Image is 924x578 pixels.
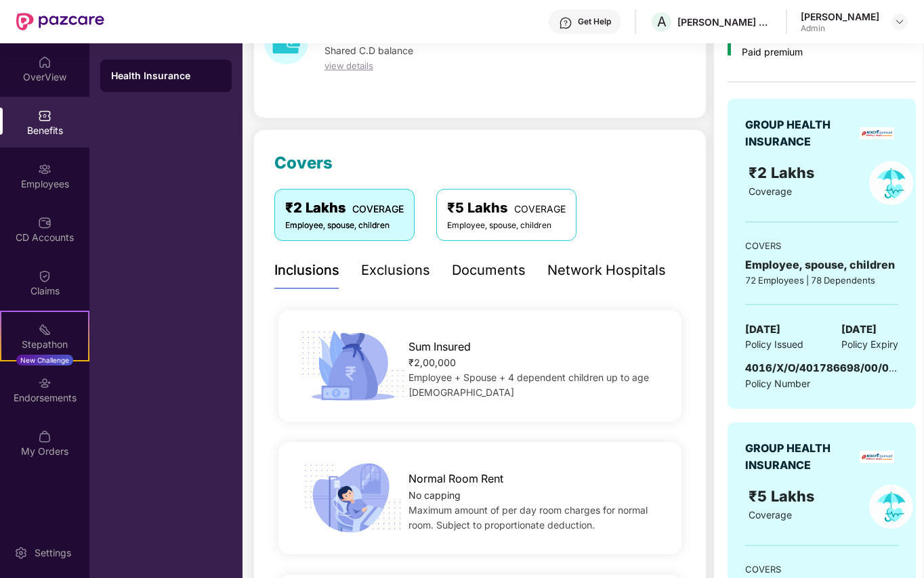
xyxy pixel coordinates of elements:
img: icon [297,327,409,405]
span: [DATE] [745,321,780,338]
img: svg+xml;base64,PHN2ZyBpZD0iSGVscC0zMngzMiIgeG1sbnM9Imh0dHA6Ly93d3cudzMub3JnLzIwMDAvc3ZnIiB3aWR0aD... [559,16,572,30]
div: ₹2 Lakhs [285,198,404,219]
div: COVERS [745,239,898,252]
div: Admin [801,23,879,34]
img: New Pazcare Logo [16,13,104,30]
span: Policy Expiry [841,337,898,352]
img: svg+xml;base64,PHN2ZyBpZD0iRW5kb3JzZW1lbnRzIiB4bWxucz0iaHR0cDovL3d3dy53My5vcmcvMjAwMC9zdmciIHdpZH... [38,376,51,390]
div: Settings [30,546,75,560]
span: Sum Insured [408,338,471,355]
span: A [657,14,667,30]
img: svg+xml;base64,PHN2ZyBpZD0iSG9tZSIgeG1sbnM9Imh0dHA6Ly93d3cudzMub3JnLzIwMDAvc3ZnIiB3aWR0aD0iMjAiIG... [38,55,51,69]
div: Health Insurance [111,69,221,83]
div: GROUP HEALTH INSURANCE [745,440,855,474]
img: svg+xml;base64,PHN2ZyBpZD0iU2V0dGluZy0yMHgyMCIgeG1sbnM9Imh0dHA6Ly93d3cudzMub3JnLzIwMDAvc3ZnIiB3aW... [14,546,28,560]
div: Paid premium [742,47,841,58]
div: Exclusions [361,260,430,281]
div: New Challenge [16,355,73,365]
span: ₹2 Lakhs [749,164,818,181]
span: Employee + Spouse + 4 dependent children up to age [DEMOGRAPHIC_DATA] [408,372,649,398]
img: policyIcon [869,161,913,205]
div: Employee, spouse, children [447,219,566,232]
div: Inclusions [274,260,339,281]
div: [PERSON_NAME] AGRI GENETICS [677,16,772,28]
span: ₹5 Lakhs [749,487,818,505]
div: COVERS [745,562,898,576]
div: 72 Employees | 78 Dependents [745,273,898,287]
span: Coverage [749,185,792,197]
span: Normal Room Rent [408,470,503,487]
img: svg+xml;base64,PHN2ZyBpZD0iQmVuZWZpdHMiIHhtbG5zPSJodHRwOi8vd3d3LnczLm9yZy8yMDAwL3N2ZyIgd2lkdGg9Ij... [38,109,51,123]
img: insurerLogo [860,451,894,463]
img: svg+xml;base64,PHN2ZyBpZD0iRHJvcGRvd24tMzJ4MzIiIHhtbG5zPSJodHRwOi8vd3d3LnczLm9yZy8yMDAwL3N2ZyIgd2... [894,16,905,27]
div: Get Help [578,16,611,27]
img: policyIcon [869,485,913,529]
div: Network Hospitals [547,260,666,281]
span: [DATE] [841,321,877,338]
div: Employee, spouse, children [745,257,898,273]
span: COVERAGE [514,203,566,215]
span: Covers [274,153,333,173]
img: svg+xml;base64,PHN2ZyB4bWxucz0iaHR0cDovL3d3dy53My5vcmcvMjAwMC9zdmciIHdpZHRoPSIyMSIgaGVpZ2h0PSIyMC... [38,323,51,336]
span: Maximum amount of per day room charges for normal room. Subject to proportionate deduction. [408,504,648,531]
div: ₹2,00,000 [408,355,663,370]
span: view details [324,60,373,71]
span: 4016/X/O/401786698/00/000 [745,361,902,374]
span: Coverage [749,509,792,520]
img: svg+xml;base64,PHN2ZyBpZD0iQ0RfQWNjb3VudHMiIGRhdGEtbmFtZT0iQ0QgQWNjb3VudHMiIHhtbG5zPSJodHRwOi8vd3... [38,216,51,229]
div: No capping [408,488,663,503]
div: GROUP HEALTH INSURANCE [745,116,855,150]
div: [PERSON_NAME] [801,10,879,23]
img: icon [297,459,409,537]
div: ₹5 Lakhs [447,198,566,219]
img: svg+xml;base64,PHN2ZyBpZD0iQ2xhaW0iIHhtbG5zPSJodHRwOi8vd3d3LnczLm9yZy8yMDAwL3N2ZyIgd2lkdGg9IjIwIi... [38,269,51,283]
span: Shared C.D balance [324,45,413,56]
div: Stepathon [1,338,88,351]
span: Policy Issued [745,337,803,352]
img: svg+xml;base64,PHN2ZyBpZD0iRW1wbG95ZWVzIiB4bWxucz0iaHR0cDovL3d3dy53My5vcmcvMjAwMC9zdmciIHdpZHRoPS... [38,162,51,176]
img: insurerLogo [860,127,894,139]
span: Policy Number [745,378,810,389]
div: Documents [452,260,526,281]
div: Employee, spouse, children [285,219,404,232]
img: svg+xml;base64,PHN2ZyBpZD0iTXlfT3JkZXJzIiBkYXRhLW5hbWU9Ik15IE9yZGVycyIgeG1sbnM9Imh0dHA6Ly93d3cudz... [38,430,51,443]
span: COVERAGE [352,203,404,215]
